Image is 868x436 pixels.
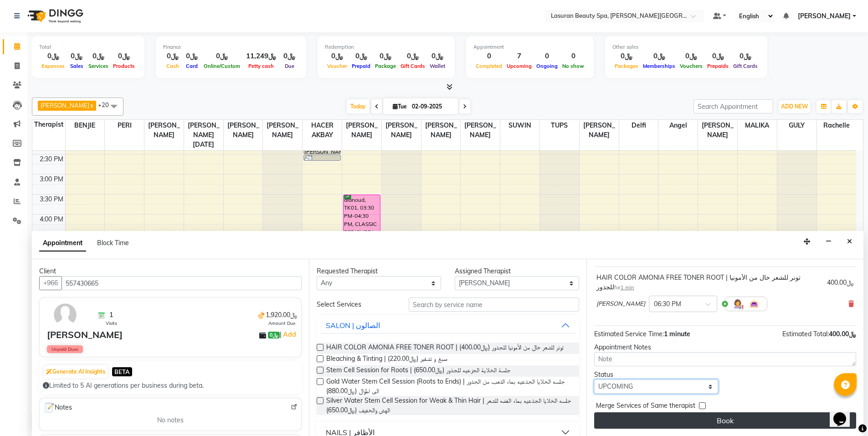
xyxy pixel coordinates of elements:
span: [PERSON_NAME] [224,120,263,141]
span: Today [347,99,370,113]
input: Search by service name [409,298,579,312]
div: ﷼11,249 [242,51,280,62]
div: ﷼0 [111,51,137,62]
div: ﷼0 [705,51,731,62]
span: Expenses [39,63,67,69]
span: Online/Custom [201,63,242,69]
span: Block Time [97,239,129,247]
span: Card [184,63,200,69]
span: SUWIN [500,120,539,131]
input: 2025-09-02 [409,100,455,113]
div: Client [39,267,302,276]
span: Products [111,63,137,69]
div: Other sales [612,43,760,51]
span: No show [560,63,586,69]
span: Memberships [641,63,678,69]
span: HACER AKBAY [303,120,342,141]
span: Silver Water Stem Cell Session for Weak & Thin Hair | جلسه الخلايا الجذعيه بماء الفضه للشعر الهش ... [326,396,571,415]
div: Limited to 5 AI generations per business during beta. [43,381,298,390]
button: Close [843,235,856,249]
iframe: chat widget [830,400,859,427]
button: ADD NEW [779,100,810,113]
span: Ongoing [534,63,560,69]
div: Requested Therapist [317,267,441,276]
div: Total [39,43,137,51]
span: Unpaid Dues [47,345,83,353]
input: Search Appointment [693,99,773,113]
span: Voucher [325,63,349,69]
div: Redemption [325,43,447,51]
span: +20 [98,101,116,108]
div: 7 [504,51,534,62]
span: HAIR COLOR AMONIA FREE TONER ROOT | تونر للشعر خال من الأمونيا للجذور (﷼400.00) [326,343,564,354]
span: [PERSON_NAME] [798,11,851,21]
span: | [280,329,298,340]
div: ﷼0 [86,51,111,62]
div: HAIR COLOR AMONIA FREE TONER ROOT | تونر للشعر خال من الأمونيا للجذور [596,273,823,292]
button: Generate AI Insights [44,365,108,378]
span: Appointment [39,235,86,251]
span: Merge Services of Same therapist [596,401,695,412]
div: Select Services [310,300,402,309]
span: Petty cash [246,63,276,69]
div: 3:00 PM [38,174,65,184]
div: 0 [534,51,560,62]
div: Appointment Notes [594,343,856,352]
a: x [89,102,93,109]
div: Status [594,370,719,380]
div: Appointment [473,43,586,51]
div: ﷼0 [201,51,242,62]
span: Visits [106,320,117,327]
img: Hairdresser.png [732,298,743,309]
span: No notes [157,415,184,425]
span: TUPS [540,120,579,131]
div: ﷼0 [67,51,86,62]
span: 1 [109,310,113,320]
span: Sales [68,63,86,69]
span: ﷼0 [268,332,280,339]
span: MALIKA [738,120,777,131]
span: ﷼1,920.00 [266,310,298,320]
span: Due [282,63,297,69]
div: Therapist [32,120,65,129]
span: Estimated Total: [782,330,829,338]
div: alanoud, TK01, 03:30 PM-04:30 PM, CLASSIC PEDICURE | باديكير كلاسيك [344,195,380,234]
img: avatar [52,302,78,328]
span: Rachelle [817,120,856,131]
span: BETA [112,367,132,376]
button: SALON | الصالون [320,317,575,333]
span: Gift Cards [731,63,760,69]
span: Estimated Service Time: [594,330,664,338]
span: [PERSON_NAME][DATE] [184,120,223,150]
span: [PERSON_NAME] [263,120,302,141]
span: GULY [777,120,817,131]
span: Angel [658,120,698,131]
span: Gift Cards [398,63,427,69]
div: ﷼0 [612,51,641,62]
div: ﷼0 [373,51,398,62]
div: ﷼0 [427,51,447,62]
div: ﷼0 [39,51,67,62]
a: Add [282,329,298,340]
div: [PERSON_NAME] [47,328,123,342]
img: logo [23,3,86,29]
small: for [614,284,634,291]
button: Book [594,412,856,429]
span: Gold Water Stem Cell Session (Roots to Ends) | جلسه الخلايا الجذعيه بماء الذهب من الجذور الى اطوا... [326,377,571,396]
div: ﷼0 [163,51,182,62]
div: ﷼0 [678,51,705,62]
img: Interior.png [749,298,760,309]
span: Cash [164,63,181,69]
span: Tue [390,103,409,110]
span: [PERSON_NAME] [382,120,421,141]
div: SALON | الصالون [326,320,380,331]
span: 1 minute [664,330,690,338]
span: Services [86,63,111,69]
span: Upcoming [504,63,534,69]
span: [PERSON_NAME] [596,299,645,308]
div: 2:30 PM [38,154,65,164]
span: PERI [105,120,144,131]
span: Wallet [427,63,447,69]
span: [PERSON_NAME] [41,102,89,109]
span: Packages [612,63,641,69]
